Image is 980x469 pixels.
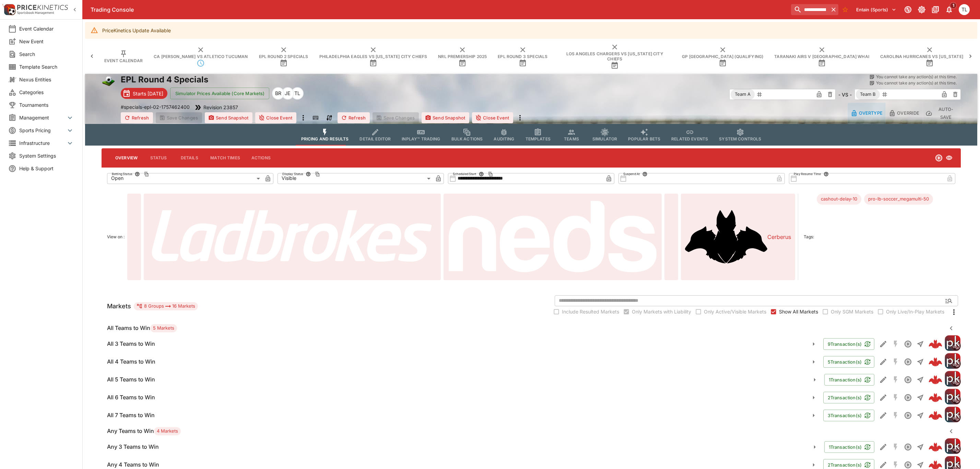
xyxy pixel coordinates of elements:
[904,393,912,402] svg: Open
[486,170,495,178] button: Copy To Clipboard
[864,194,933,205] div: Betting Target: cerberus
[107,340,155,347] h6: All 3 Teams to Win
[112,172,132,176] p: Betting Status
[929,355,942,369] div: 9fe1c583-5434-4a63-a28d-0620af58a383
[304,170,312,178] button: Display StatusCopy To Clipboard
[959,4,970,15] div: Trent Lewis
[944,438,961,456] div: pricekinetics
[19,127,66,134] span: Sports Pricing
[926,371,944,389] a: 59b09c4d-94d4-4275-9528-68a22dd32e1d
[822,170,830,178] button: Play Resume Time
[282,172,303,176] p: Display Status
[824,441,874,453] button: 1Transaction(s)
[902,338,914,350] button: Open
[876,80,957,86] p: You cannot take any action(s) at this time.
[110,150,143,166] button: Overview
[422,112,469,123] button: Send Snapshot
[142,170,151,178] button: Copy To Clipboard
[107,194,125,280] label: View on :
[448,200,658,274] img: Neds
[291,87,304,100] div: Trent Lewis
[848,103,886,124] button: Overtype
[944,371,961,389] div: pricekinetics
[929,355,942,369] img: logo-cerberus--red.svg
[19,114,66,121] span: Management
[19,25,74,32] span: Event Calendar
[929,440,942,454] div: fb6b3746-2e23-444b-992b-b75822f45eb9
[929,391,942,404] img: logo-cerberus--red.svg
[91,6,788,13] div: Trading Console
[148,205,437,268] img: Ladbrokes
[154,428,181,435] span: 4 Markets
[877,338,889,350] button: Edit Detail
[255,112,296,123] button: Close Event
[926,438,944,456] a: fb6b3746-2e23-444b-992b-b75822f45eb9
[553,39,676,74] button: Los Angeles Chargers vs [US_STATE] City Chiefs
[791,4,829,15] input: search
[107,173,262,184] div: Open
[824,374,874,386] button: 1Transaction(s)
[143,150,174,166] button: Status
[950,2,957,9] span: 1
[856,91,880,98] span: Team B
[107,443,159,450] h6: Any 3 Teams to Win
[121,112,153,123] button: Refresh
[848,103,961,124] div: Start From
[877,441,889,453] button: Edit Detail
[929,3,942,16] button: Documentation
[338,112,370,123] button: Refresh
[641,170,649,178] button: Suspend At
[526,136,551,141] span: Templates
[889,409,902,422] button: SGM Disabled
[282,87,294,100] div: James Edlin
[902,3,914,16] button: Connected to PK
[914,356,926,368] button: Straight
[494,136,514,141] span: Auditing
[592,136,617,141] span: Simulator
[203,104,238,111] p: Revision 23857
[671,136,708,141] span: Related Events
[916,3,928,16] button: Toggle light/dark mode
[889,391,902,404] button: SGM Disabled
[492,39,553,74] button: EPL Round 3 Specials
[99,39,148,74] button: Event Calendar
[102,321,961,335] button: All Teams to Win5 Markets
[19,50,74,58] span: Search
[944,371,961,387] img: pricekinetics
[17,11,54,14] img: Sportsbook Management
[628,136,660,141] span: Popular Bets
[433,39,492,74] button: NRL Premiership 2025
[107,302,131,310] h5: Markets
[838,91,852,98] h6: - VS -
[889,374,902,386] button: SGM Disabled
[840,4,851,15] button: No Bookmarks
[205,112,252,123] button: Send Snapshot
[314,170,322,178] button: Copy To Clipboard
[148,39,253,74] button: CA Sarmiento vs Atletico Tucuman
[929,409,942,422] div: 35c78b6d-14f7-4656-8585-29ac62d01f07
[944,335,961,353] div: pricekinetics
[904,376,912,384] svg: Open
[731,91,755,98] span: Team A
[904,443,912,451] svg: Open
[676,39,769,74] button: GP [GEOGRAPHIC_DATA] (Qualifying)
[823,338,874,350] button: 9Transaction(s)
[877,356,889,368] button: Edit Detail
[121,103,190,112] p: Copy To Clipboard
[904,358,912,366] svg: Open
[17,5,68,10] img: PriceKinetics
[950,308,958,316] svg: More
[133,170,141,178] button: Betting StatusCopy To Clipboard
[472,112,513,123] button: Close Event
[205,150,246,166] button: Match Times
[889,356,902,368] button: SGM Disabled
[944,438,961,455] img: pricekinetics
[902,391,914,404] button: Open
[623,172,640,176] p: Suspend At
[794,172,821,176] p: Play Resume Time
[885,103,923,124] button: Override
[914,391,926,404] button: Straight
[897,109,919,117] p: Override
[886,308,944,315] span: Only Live/In-Play Markets
[102,353,823,371] button: All 4 Teams to Win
